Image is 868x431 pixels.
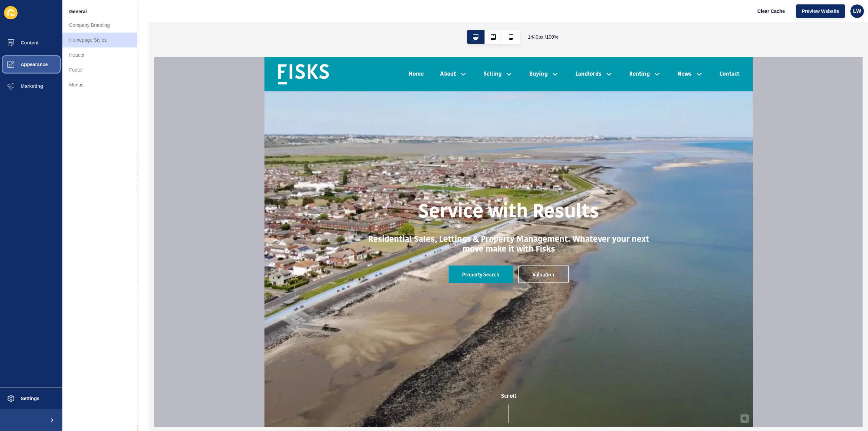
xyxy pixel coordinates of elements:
h2: Residential Sales, Lettings & Property Management. Whatever your next move make it with Fisks [102,178,386,197]
span: General [69,8,87,15]
a: Contact [455,13,475,21]
img: Company logo [14,7,64,27]
a: News [413,13,428,21]
a: Menus [62,77,137,92]
button: Preview Website [796,4,845,18]
a: Home [144,13,160,21]
a: Header [62,47,137,62]
span: LW [853,8,861,15]
a: Buying [265,13,283,21]
a: Valuation [254,208,304,226]
a: Footer [62,62,137,77]
h1: Service with Results [154,144,334,167]
a: Landlords [311,13,337,21]
a: About [176,13,191,21]
span: 1440 px / 100 % [528,34,558,40]
div: Scroll [3,335,486,365]
button: Clear Cache [752,4,791,18]
a: Homepage Styles [62,33,137,47]
a: Renting [365,13,385,21]
a: Property Search [184,208,249,226]
a: Selling [219,13,237,21]
a: Company Branding [62,18,137,33]
span: Clear Cache [757,8,785,15]
span: Preview Website [802,8,839,15]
